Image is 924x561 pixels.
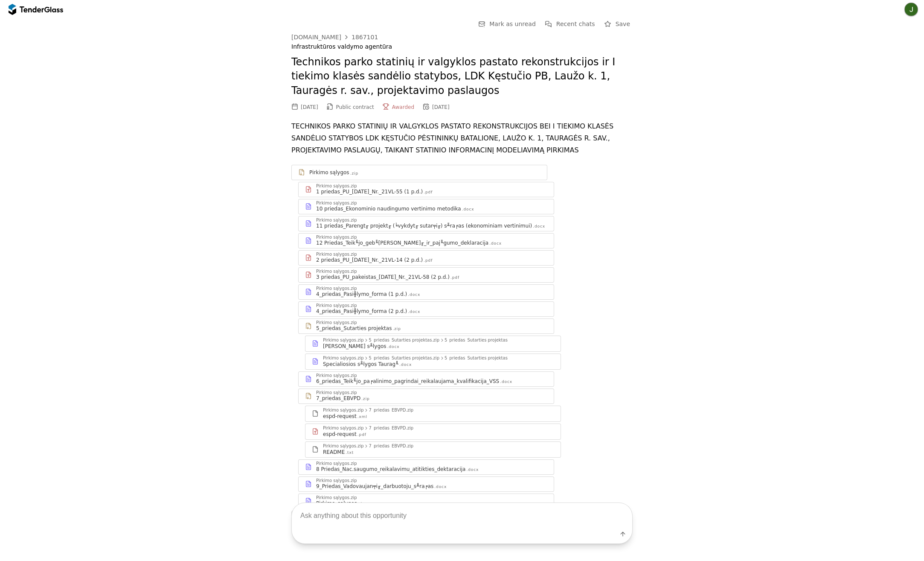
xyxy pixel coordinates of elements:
span: Save [616,20,630,27]
div: Pirkimo sąlygos.zip [316,304,357,308]
div: .docx [489,241,502,246]
div: .docx [466,467,479,473]
div: Pirkimo sąlygos.zip [316,201,357,205]
a: Pirkimo sąlygos.zip4_priedas_Pasi╫lymo_forma (1 p.d.).docx [298,284,554,300]
div: .pdf [424,258,433,263]
div: Pirkimo sąlygos.zip [316,462,357,466]
div: Pirkimo sąlygos.zip [323,356,364,360]
a: Pirkimo sąlygos.zip1 priedas_PU_[DATE]_Nr._21VL-55 (1 p.d.).pdf [298,182,554,197]
a: Pirkimo sąlygos.zip7_priedas_EBVPD.zipespd-request.xml [305,406,561,422]
div: Pirkimo sąlygos.zip [316,218,357,222]
div: espd-request [323,431,357,438]
div: 9_Priedas_Vadovaujan╤i╓_darbuotoju_s╨ra╒as [316,483,433,490]
div: Pirkimo sąlygos.zip [323,426,364,430]
div: .docx [500,379,512,385]
button: Save [602,19,633,29]
span: Mark as unread [489,20,536,27]
div: .xml [357,414,367,420]
a: Pirkimo sąlygos.zip7_priedas_EBVPD.zipespd-request.pdf [305,424,561,440]
div: Pirkimo sąlygos.zip [316,184,357,188]
div: .docx [408,292,420,298]
p: TECHNIKOS PARKO STATINIŲ IR VALGYKLOS PASTATO REKONSTRUKCIJOS BEI I TIEKIMO KLASĖS SANDĖLIO STATY... [291,120,633,156]
a: Pirkimo sąlygos.zip [291,165,547,180]
span: Recent chats [556,20,595,27]
div: [PERSON_NAME] s╨lygos [323,343,386,350]
div: 4_priedas_Pasi╫lymo_forma (2 p.d.) [316,308,407,315]
div: 12 Priedas_Teik╙jo_geb╙[PERSON_NAME]╓_ir_paj╙gumo_deklaracija [316,240,488,246]
div: 5_priedas_Sutarties projektas [445,356,508,360]
div: Pirkimo sąlygos.zip [316,479,357,483]
div: .docx [399,362,412,368]
span: Awarded [392,104,414,110]
div: 2 priedas_PU_[DATE]_Nr._21VL-14 (2 p.d.) [316,257,423,263]
button: Recent chats [543,19,598,29]
a: Pirkimo sąlygos.zip8 Priedas_Nac.saugumo_reikalavimu_atitikties_dektaracija.docx [298,459,554,475]
div: Pirkimo sąlygos.zip [323,408,364,412]
div: Pirkimo sąlygos.zip [323,338,364,342]
div: .txt [346,450,354,456]
div: [DATE] [432,104,450,110]
div: Pirkimo sąlygos.zip [316,235,357,240]
a: Pirkimo sąlygos.zip6_priedas_Teik╙jo_pa╒alinimo_pagrindai_reikalaujama_kvalifikacija_VSS.docx [298,371,554,387]
div: Specialiosios s╨lygos Taurag╙ [323,361,398,368]
div: .pdf [450,275,459,280]
a: Pirkimo sąlygos.zip12 Priedas_Teik╙jo_geb╙[PERSON_NAME]╓_ir_paj╙gumo_deklaracija.docx [298,233,554,248]
div: .docx [462,207,474,212]
div: 4_priedas_Pasi╫lymo_forma (1 p.d.) [316,291,407,298]
div: 8 Priedas_Nac.saugumo_reikalavimu_atitikties_dektaracija [316,466,465,473]
div: 5_priedas_Sutarties projektas.zip [369,338,439,342]
a: Pirkimo sąlygos.zip5_priedas_Sutarties projektas.zip [298,318,554,334]
div: .docx [533,224,545,229]
a: [DOMAIN_NAME]1867101 [291,34,378,41]
div: 11 priedas_Parengt╓ projekt╓ (╘vykdyt╓ sutar╤i╓) s╨ra╒as (ekonominiam vertinimui) [316,222,532,229]
div: Pirkimo sąlygos.zip [316,391,357,395]
a: Pirkimo sąlygos.zip11 priedas_Parengt╓ projekt╓ (╘vykdyt╓ sutar╤i╓) s╨ra╒as (ekonominiam vertinim... [298,216,554,231]
div: Pirkimo sąlygos [309,169,349,176]
div: 6_priedas_Teik╙jo_pa╒alinimo_pagrindai_reikalaujama_kvalifikacija_VSS [316,378,499,385]
div: 5_priedas_Sutarties projektas [445,338,508,342]
div: Pirkimo sąlygos.zip [316,286,357,291]
div: .zip [361,396,369,402]
div: 7_priedas_EBVPD.zip [369,408,413,412]
span: Public contract [336,104,374,110]
div: 5_priedas_Sutarties projektas [316,325,392,332]
div: README [323,449,345,456]
div: .docx [434,484,447,490]
div: 3 priedas_PU_pakeistas_[DATE]_Nr._21VL-58 (2 p.d.) [316,274,450,280]
div: .pdf [357,432,366,438]
h2: Technikos parko statinių ir valgyklos pastato rekonstrukcijos ir I tiekimo klasės sandėlio statyb... [291,55,633,98]
a: Pirkimo sąlygos.zip5_priedas_Sutarties projektas.zip5_priedas_Sutarties projektas[PERSON_NAME] s╨... [305,336,561,352]
a: Pirkimo sąlygos.zip10 priedas_Ekonominio naudingumo vertinimo metodika.docx [298,199,554,214]
div: Pirkimo sąlygos.zip [323,444,364,448]
div: Pirkimo sąlygos.zip [316,252,357,257]
div: 1867101 [352,34,378,40]
a: Pirkimo sąlygos.zip7_priedas_EBVPD.zipREADME.txt [305,441,561,458]
div: [DATE] [301,104,318,110]
div: .zip [392,326,401,332]
div: 10 priedas_Ekonominio naudingumo vertinimo metodika [316,205,461,212]
div: 1 priedas_PU_[DATE]_Nr._21VL-55 (1 p.d.) [316,188,423,195]
div: .docx [408,309,420,315]
div: [DOMAIN_NAME] [291,34,341,40]
a: Pirkimo sąlygos.zip7_priedas_EBVPD.zip [298,389,554,404]
div: 7_priedas_EBVPD.zip [369,426,413,430]
div: 5_priedas_Sutarties projektas.zip [369,356,439,360]
a: Pirkimo sąlygos.zip2 priedas_PU_[DATE]_Nr._21VL-14 (2 p.d.).pdf [298,250,554,266]
a: Pirkimo sąlygos.zip4_priedas_Pasi╫lymo_forma (2 p.d.).docx [298,301,554,317]
a: Pirkimo sąlygos.zip9_Priedas_Vadovaujan╤i╓_darbuotoju_s╨ra╒as.docx [298,476,554,492]
button: Mark as unread [476,19,538,29]
div: .pdf [424,190,433,195]
div: espd-request [323,413,357,420]
div: Infrastruktūros valdymo agentūra [291,43,633,50]
div: .docx [387,344,400,350]
a: Pirkimo sąlygos.zip5_priedas_Sutarties projektas.zip5_priedas_Sutarties projektasSpecialiosios s╨... [305,354,561,370]
div: .zip [350,171,358,176]
div: Pirkimo sąlygos.zip [316,269,357,274]
div: 7_priedas_EBVPD [316,395,360,402]
a: Pirkimo sąlygos.zip3 priedas_PU_pakeistas_[DATE]_Nr._21VL-58 (2 p.d.).pdf [298,267,554,283]
div: Pirkimo sąlygos.zip [316,321,357,325]
div: 7_priedas_EBVPD.zip [369,444,413,448]
div: Pirkimo sąlygos.zip [316,374,357,378]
